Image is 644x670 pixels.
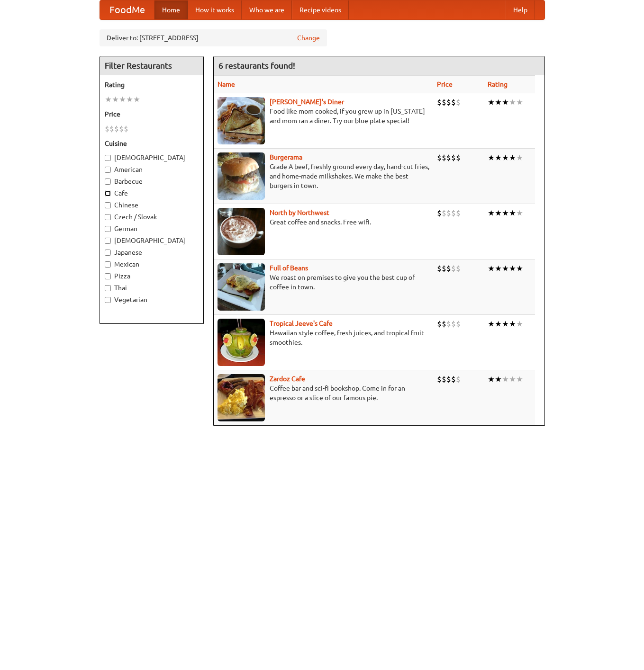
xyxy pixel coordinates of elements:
[502,319,509,329] li: ★
[105,190,111,197] input: Cafe
[105,236,199,245] label: [DEMOGRAPHIC_DATA]
[488,80,508,88] a: Rating
[126,94,133,105] li: ★
[437,263,442,274] li: $
[105,109,199,119] h5: Price
[516,374,523,384] li: ★
[509,152,516,163] li: ★
[451,152,456,163] li: $
[218,152,265,200] img: burgerama.jpg
[218,162,429,190] p: Grade A beef, freshly ground every day, hand-cut fries, and home-made milkshakes. We make the bes...
[188,0,242,19] a: How it works
[105,202,111,208] input: Chinese
[112,94,119,105] li: ★
[105,250,111,256] input: Japanese
[218,374,265,421] img: zardoz.jpg
[451,97,456,107] li: $
[292,0,349,19] a: Recipe videos
[105,177,199,186] label: Barbecue
[105,273,111,279] input: Pizza
[488,97,495,107] li: ★
[218,384,429,402] p: Coffee bar and sci-fi bookshop. Come in for an espresso or a slice of our famous pie.
[270,320,333,327] a: Tropical Jeeve's Cafe
[488,319,495,329] li: ★
[218,208,265,255] img: north.jpg
[495,319,502,329] li: ★
[451,208,456,218] li: $
[105,155,111,161] input: [DEMOGRAPHIC_DATA]
[488,374,495,384] li: ★
[105,94,112,105] li: ★
[516,97,523,107] li: ★
[119,124,124,134] li: $
[516,319,523,329] li: ★
[488,263,495,274] li: ★
[509,319,516,329] li: ★
[105,226,111,232] input: German
[218,328,429,347] p: Hawaiian style coffee, fresh juices, and tropical fruit smoothies.
[446,97,451,107] li: $
[218,107,429,125] p: Food like mom cooked, if you grew up in [US_STATE] and mom ran a diner. Try our blue plate special!
[105,153,199,162] label: [DEMOGRAPHIC_DATA]
[105,188,199,198] label: Cafe
[495,208,502,218] li: ★
[297,33,320,43] a: Change
[488,208,495,218] li: ★
[109,124,114,134] li: $
[502,152,509,163] li: ★
[105,165,199,174] label: American
[270,98,344,106] b: [PERSON_NAME]'s Diner
[456,374,461,384] li: $
[446,319,451,329] li: $
[105,283,199,293] label: Thai
[105,295,199,304] label: Vegetarian
[218,273,429,292] p: We roast on premises to give you the best cup of coffee in town.
[516,263,523,274] li: ★
[105,261,111,268] input: Mexican
[105,285,111,291] input: Thai
[218,217,429,227] p: Great coffee and snacks. Free wifi.
[437,80,453,88] a: Price
[442,319,446,329] li: $
[502,263,509,274] li: ★
[509,374,516,384] li: ★
[105,124,109,134] li: $
[105,238,111,244] input: [DEMOGRAPHIC_DATA]
[154,0,188,19] a: Home
[105,297,111,303] input: Vegetarian
[516,152,523,163] li: ★
[124,124,128,134] li: $
[456,152,461,163] li: $
[100,29,327,46] div: Deliver to: [STREET_ADDRESS]
[456,263,461,274] li: $
[502,97,509,107] li: ★
[446,374,451,384] li: $
[502,374,509,384] li: ★
[442,374,446,384] li: $
[218,319,265,366] img: jeeves.jpg
[451,319,456,329] li: $
[105,167,111,173] input: American
[105,179,111,185] input: Barbecue
[105,259,199,269] label: Mexican
[270,375,305,383] a: Zardoz Cafe
[218,80,235,88] a: Name
[105,214,111,220] input: Czech / Slovak
[495,152,502,163] li: ★
[437,97,442,107] li: $
[446,263,451,274] li: $
[270,209,329,216] a: North by Northwest
[509,97,516,107] li: ★
[495,97,502,107] li: ★
[509,208,516,218] li: ★
[456,208,461,218] li: $
[446,208,451,218] li: $
[105,212,199,222] label: Czech / Slovak
[451,374,456,384] li: $
[133,94,140,105] li: ★
[516,208,523,218] li: ★
[437,152,442,163] li: $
